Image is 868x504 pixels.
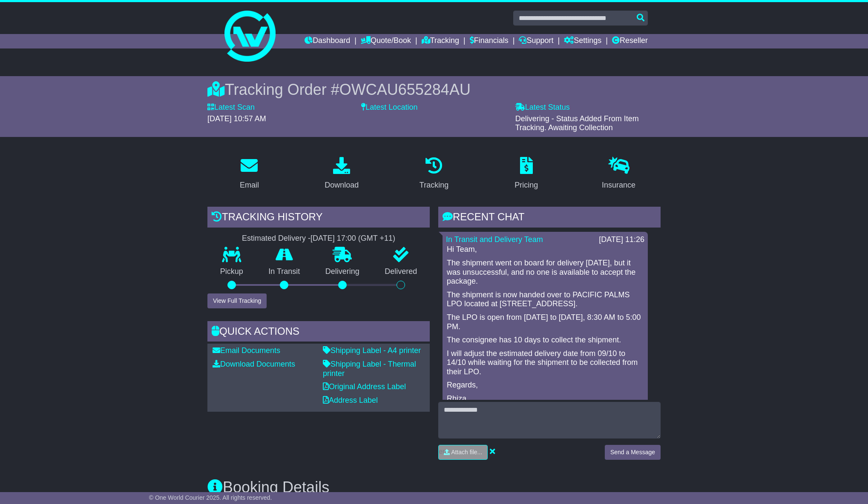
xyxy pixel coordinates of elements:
a: Tracking [422,34,459,48]
a: Shipping Label - Thermal printer [323,360,416,378]
a: Tracking [414,154,454,194]
a: Email [234,154,264,194]
div: [DATE] 17:00 (GMT +11) [310,234,395,243]
a: Download Documents [213,360,295,368]
p: The shipment is now handed over to PACIFIC PALMS LPO located at [STREET_ADDRESS]. [447,290,644,309]
p: Pickup [207,267,256,276]
div: Download [325,179,359,191]
button: Send a Message [605,445,661,460]
div: Tracking [420,179,448,191]
a: Support [519,34,553,48]
a: Insurance [596,154,641,194]
label: Latest Location [361,103,417,112]
label: Latest Status [515,103,570,112]
a: Quote/Book [361,34,411,48]
a: Address Label [323,396,378,404]
p: Regards, [447,381,644,390]
label: Latest Scan [207,103,255,112]
div: Tracking history [207,207,430,230]
span: Delivering - Status Added From Item Tracking. Awaiting Collection [515,114,639,132]
div: Tracking Order # [207,80,661,99]
a: Email Documents [213,346,280,355]
h3: Booking Details [207,479,661,496]
div: Pricing [514,179,538,191]
p: The LPO is open from [DATE] to [DATE], 8:30 AM to 5:00 PM. [447,313,644,331]
p: The shipment went on board for delivery [DATE], but it was unsuccessful, and no one is available ... [447,259,644,286]
a: Settings [564,34,601,48]
button: View Full Tracking [207,293,267,308]
p: Rhiza [447,394,644,404]
div: Insurance [602,179,635,191]
div: [DATE] 11:26 [599,235,644,245]
span: OWCAU655284AU [339,81,471,98]
a: Financials [470,34,509,48]
span: © One World Courier 2025. All rights reserved. [149,494,272,501]
div: Email [240,179,259,191]
p: Delivering [313,267,372,276]
a: Original Address Label [323,382,406,391]
a: Reseller [612,34,648,48]
a: Dashboard [305,34,350,48]
span: [DATE] 10:57 AM [207,114,266,123]
a: Pricing [509,154,543,194]
p: Hi Team, [447,245,644,254]
p: I will adjust the estimated delivery date from 09/10 to 14/10 while waiting for the shipment to b... [447,349,644,377]
a: Shipping Label - A4 printer [323,346,421,355]
div: Estimated Delivery - [207,234,430,243]
a: In Transit and Delivery Team [446,235,543,244]
p: Delivered [372,267,430,276]
p: In Transit [256,267,313,276]
p: The consignee has 10 days to collect the shipment. [447,336,644,345]
div: Quick Actions [207,321,430,344]
a: Download [319,154,364,194]
div: RECENT CHAT [438,207,661,230]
